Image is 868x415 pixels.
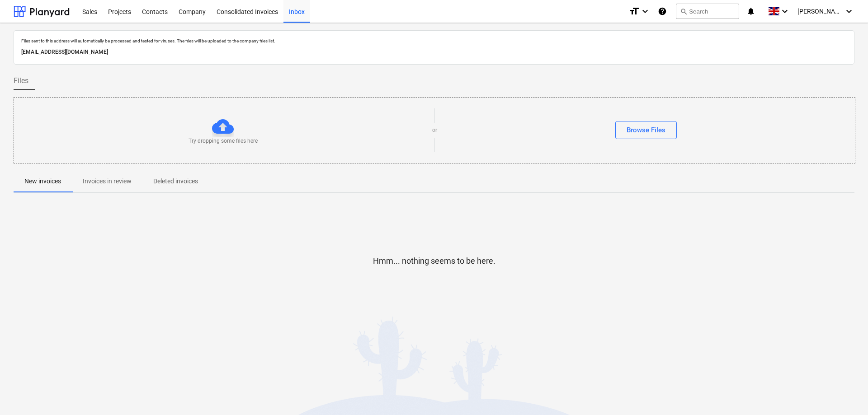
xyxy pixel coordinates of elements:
i: keyboard_arrow_down [844,6,854,17]
p: New invoices [24,177,61,186]
p: Files sent to this address will automatically be processed and tested for viruses. The files will... [21,38,847,44]
p: Deleted invoices [153,177,198,186]
i: keyboard_arrow_down [640,6,651,17]
button: Browse Files [615,121,677,139]
p: Try dropping some files here [189,137,258,145]
div: Browse Files [627,124,665,136]
p: [EMAIL_ADDRESS][DOMAIN_NAME] [21,47,847,57]
iframe: Chat Widget [823,372,868,415]
span: [PERSON_NAME] [797,8,843,15]
i: notifications [746,6,755,17]
button: Search [676,4,739,19]
p: or [432,126,437,134]
div: Try dropping some files hereorBrowse Files [14,97,855,163]
span: Files [14,75,28,86]
i: keyboard_arrow_down [779,6,790,17]
p: Hmm... nothing seems to be here. [373,256,495,266]
span: search [680,8,687,15]
i: Knowledge base [658,6,667,17]
p: Invoices in review [83,177,132,186]
i: format_size [629,6,640,17]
